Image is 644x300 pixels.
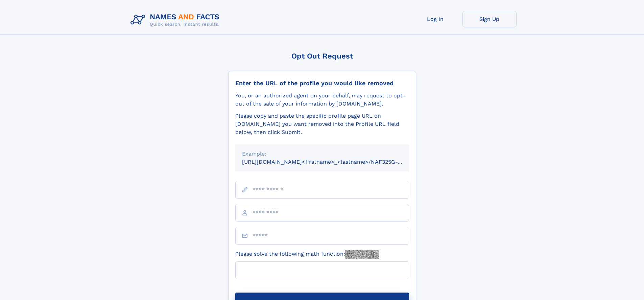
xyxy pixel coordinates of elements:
[235,79,409,87] div: Enter the URL of the profile you would like removed
[462,11,517,27] a: Sign Up
[408,11,462,27] a: Log In
[128,11,225,29] img: Logo Names and Facts
[228,52,416,60] div: Opt Out Request
[242,159,422,165] small: [URL][DOMAIN_NAME]<firstname>_<lastname>/NAF325G-xxxxxxxx
[235,250,379,259] label: Please solve the following math function:
[235,92,409,108] div: You, or an authorized agent on your behalf, may request to opt-out of the sale of your informatio...
[235,112,409,136] div: Please copy and paste the specific profile page URL on [DOMAIN_NAME] you want removed into the Pr...
[242,150,402,158] div: Example:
